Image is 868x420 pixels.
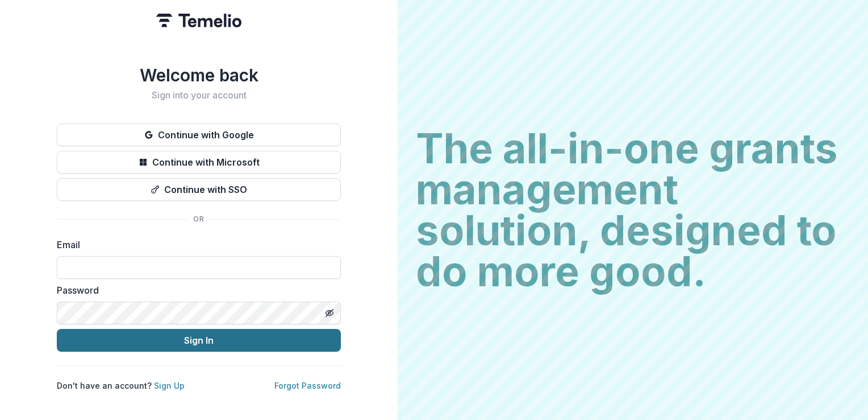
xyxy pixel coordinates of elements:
label: Password [57,283,334,297]
button: Continue with Microsoft [57,151,341,174]
p: Don't have an account? [57,380,185,392]
label: Email [57,238,334,252]
a: Forgot Password [274,381,341,390]
img: Temelio [156,14,241,27]
a: Sign Up [154,381,185,390]
h1: Welcome back [57,65,341,85]
button: Continue with SSO [57,178,341,201]
h2: Sign into your account [57,90,341,101]
button: Toggle password visibility [320,304,339,322]
button: Continue with Google [57,123,341,146]
button: Sign In [57,329,341,352]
